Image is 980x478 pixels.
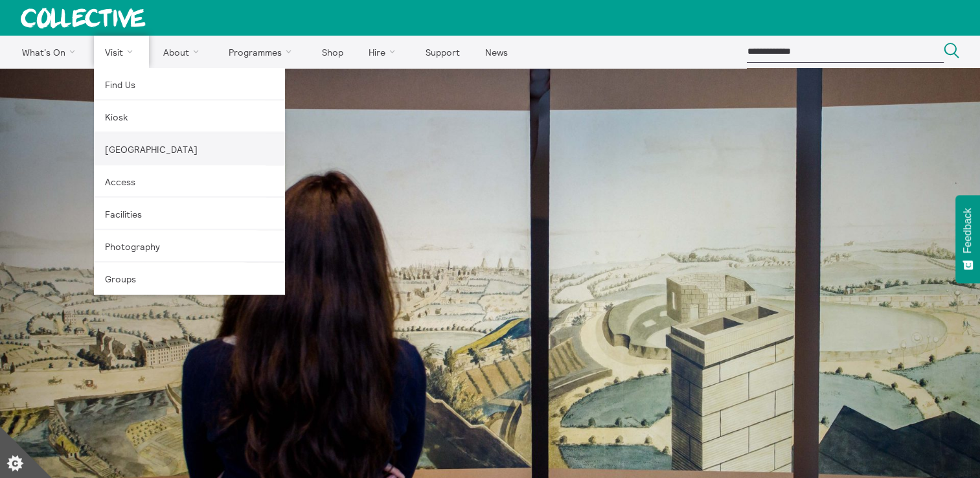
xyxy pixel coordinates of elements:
a: Programmes [218,36,308,68]
a: News [473,36,519,68]
span: Feedback [962,208,974,253]
a: Access [94,165,285,198]
a: Shop [310,36,354,68]
a: About [152,36,215,68]
a: Groups [94,262,285,295]
a: Facilities [94,198,285,230]
a: Support [414,36,471,68]
a: Photography [94,230,285,262]
a: Hire [358,36,412,68]
a: What's On [10,36,91,68]
a: Find Us [94,68,285,100]
a: [GEOGRAPHIC_DATA] [94,133,285,165]
button: Feedback - Show survey [955,195,980,283]
a: Visit [94,36,150,68]
a: Kiosk [94,100,285,133]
